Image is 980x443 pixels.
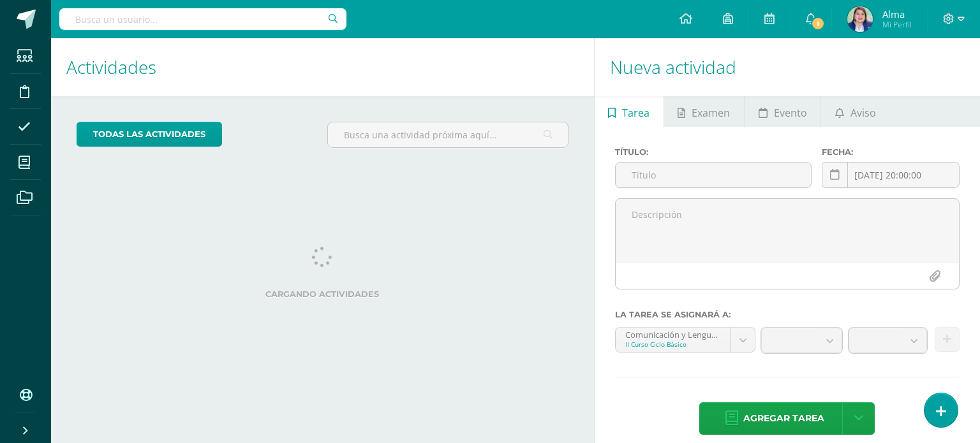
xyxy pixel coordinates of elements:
a: Aviso [821,96,889,127]
div: II Curso Ciclo Básico [625,340,721,349]
a: Comunicación y Lenguaje, Idioma Español 'A'II Curso Ciclo Básico [616,328,755,352]
div: Comunicación y Lenguaje, Idioma Español 'A' [625,328,721,340]
img: 4ef993094213c5b03b2ee2ce6609450d.png [847,6,873,32]
input: Fecha de entrega [822,163,959,187]
input: Título [616,163,812,187]
span: 1 [811,17,825,31]
h1: Nueva actividad [610,38,965,96]
span: Alma [882,8,912,20]
label: La tarea se asignará a: [615,310,960,319]
span: Examen [692,98,730,128]
span: Mi Perfil [882,19,912,30]
span: Agregar tarea [743,403,824,434]
a: Evento [745,96,820,127]
a: todas las Actividades [77,122,222,147]
a: Tarea [595,96,664,127]
input: Busca un usuario... [59,8,346,30]
span: Aviso [850,98,876,128]
input: Busca una actividad próxima aquí... [328,122,567,147]
span: Tarea [622,98,650,128]
label: Cargando actividades [77,289,568,299]
a: Examen [664,96,744,127]
span: Evento [774,98,807,128]
label: Fecha: [822,147,960,157]
label: Título: [615,147,812,157]
h1: Actividades [66,38,579,96]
